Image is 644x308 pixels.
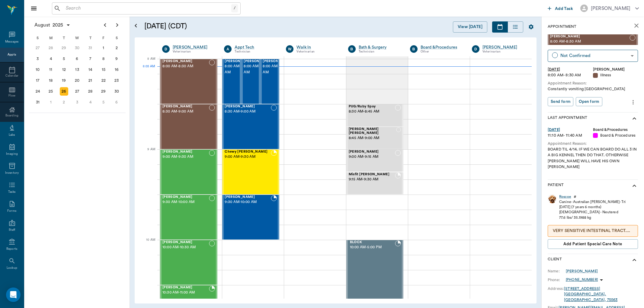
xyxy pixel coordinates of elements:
[548,86,638,92] div: Constantly vomiting [GEOGRAPHIC_DATA]
[34,87,42,96] div: Sunday, August 24, 2025
[162,240,209,244] span: [PERSON_NAME]
[548,239,638,249] button: Add patient Special Care Note
[162,244,209,250] span: 10:00 AM - 10:30 AM
[575,3,644,14] button: [PERSON_NAME]
[5,171,19,175] div: Inventory
[263,63,293,75] span: 8:00 AM - 8:30 AM
[99,19,111,31] button: Previous page
[162,154,209,160] span: 9:00 AM - 9:30 AM
[548,268,566,274] div: Name:
[224,45,232,53] div: A
[225,109,271,115] span: 8:30 AM - 9:00 AM
[46,55,55,63] div: Monday, August 4, 2025
[628,97,638,107] button: more
[346,172,403,195] div: BOOKED, 9:15 AM - 9:30 AM
[235,44,277,50] a: Appt Tech
[260,59,279,104] div: NOT_CONFIRMED, 8:00 AM - 8:30 AM
[553,228,633,234] p: VERY SENSITIVE INTESTINAL TRACT....
[225,59,255,63] span: [PERSON_NAME]
[559,205,626,210] div: [DATE] (7 years 6 months)
[86,87,95,96] div: Thursday, August 28, 2025
[112,44,121,52] div: Saturday, August 2, 2025
[346,127,403,149] div: NOT_CONFIRMED, 8:45 AM - 9:00 AM
[34,65,42,74] div: Sunday, August 10, 2025
[99,55,108,63] div: Friday, August 8, 2025
[482,44,525,50] a: [PERSON_NAME]
[60,44,68,52] div: Tuesday, July 29, 2025
[244,59,274,63] span: [PERSON_NAME]
[162,150,209,154] span: [PERSON_NAME]
[73,98,82,106] div: Wednesday, September 3, 2025
[225,63,255,75] span: 8:00 AM - 8:30 AM
[139,56,155,71] div: 8 AM
[132,14,139,37] button: Open calendar
[559,194,571,199] div: Roscoe
[548,115,587,122] p: Last Appointment
[225,199,271,205] span: 9:30 AM - 10:00 AM
[160,240,217,285] div: NOT_CONFIRMED, 10:00 AM - 10:30 AM
[7,266,17,270] div: Lookup
[563,241,622,247] span: Add patient Special Care Note
[99,44,108,52] div: Friday, August 1, 2025
[593,72,638,78] div: Illness
[73,87,82,96] div: Wednesday, August 27, 2025
[7,209,16,213] div: Forms
[33,21,51,29] span: August
[162,59,209,63] span: [PERSON_NAME]
[421,44,463,50] a: Board &Procedures
[550,35,630,39] span: [PERSON_NAME]
[349,150,395,154] span: [PERSON_NAME]
[559,210,626,215] div: [DEMOGRAPHIC_DATA] - Neutered
[111,19,123,31] button: Next page
[359,49,401,54] div: Technician
[359,44,401,50] a: Bath & Surgery
[9,133,15,137] div: Labs
[548,24,576,30] p: Appointment
[97,33,110,43] div: F
[545,3,575,14] button: Add Task
[34,98,42,106] div: Sunday, August 31, 2025
[34,76,42,85] div: Sunday, August 17, 2025
[566,268,598,274] a: [PERSON_NAME]
[110,33,123,43] div: S
[348,45,356,53] div: B
[31,33,44,43] div: S
[410,45,418,53] div: B
[86,98,95,106] div: Thursday, September 4, 2025
[144,21,303,31] h5: [DATE] (CDT)
[28,2,40,14] button: Close drawer
[5,40,19,44] div: Messages
[593,133,638,138] div: Board & Procedures
[296,44,339,50] a: Walk In
[60,55,68,63] div: Tuesday, August 5, 2025
[162,109,209,115] span: 8:30 AM - 9:00 AM
[73,44,82,52] div: Wednesday, July 30, 2025
[349,176,395,183] span: 9:15 AM - 9:30 AM
[631,115,638,122] svg: show more
[548,67,593,72] div: [DATE]
[99,76,108,85] div: Friday, August 22, 2025
[51,21,65,29] span: 2025
[46,65,55,74] div: Monday, August 11, 2025
[6,287,21,302] div: Open Intercom Messenger
[9,228,15,232] div: Staff
[482,49,525,54] div: Veterinarian
[86,44,95,52] div: Thursday, July 31, 2025
[162,105,209,109] span: [PERSON_NAME]
[349,173,395,176] span: Misfit [PERSON_NAME]
[84,33,97,43] div: T
[548,256,562,264] p: Client
[244,63,274,75] span: 8:00 AM - 8:30 AM
[566,277,598,282] p: [PHONE_NUMBER]
[173,44,215,50] div: [PERSON_NAME]
[8,190,16,194] div: Tasks
[46,44,55,52] div: Monday, July 28, 2025
[548,72,593,78] div: 8:00 AM - 8:30 AM
[46,98,55,106] div: Monday, September 1, 2025
[63,4,231,13] input: Search
[548,286,564,291] div: Address:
